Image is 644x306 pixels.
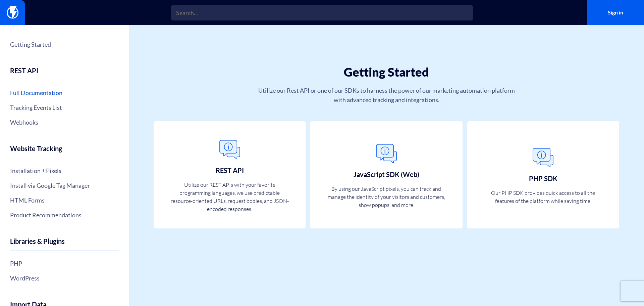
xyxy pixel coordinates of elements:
a: JavaScript SDK (Web) By using our JavaScript pixels, you can track and manage the identity of you... [310,121,462,228]
p: By using our JavaScript pixels, you can track and manage the identity of your visitors and custom... [326,185,447,209]
a: Full Documentation [10,87,119,98]
input: Search... [171,5,473,20]
a: Webhooks [10,117,119,128]
img: General.png [530,144,556,171]
p: Utilize our Rest API or one of our SDKs to harness the power of our marketing automation platform... [256,86,517,104]
img: General.png [216,136,243,163]
img: General.png [373,140,400,167]
p: Utilize our REST APIs with your favorite programming languages, we use predictable resource-orien... [169,181,290,213]
a: Product Recommendations [10,209,119,221]
h3: JavaScript SDK (Web) [354,171,419,178]
a: Install via Google Tag Manager [10,180,119,191]
h1: Getting Started [169,65,604,79]
a: Installation + Pixels [10,165,119,176]
h4: REST API [10,67,119,80]
a: PHP SDK Our PHP SDK provides quick access to all the features of the platform while saving time. [467,121,619,228]
h4: Website Tracking [10,145,119,158]
h3: PHP SDK [529,175,557,182]
a: WordPress [10,272,119,284]
a: HTML Forms [10,194,119,206]
a: Getting Started [10,39,119,50]
h4: Libraries & Plugins [10,237,119,251]
h3: REST API [216,167,244,174]
a: REST API Utilize our REST APIs with your favorite programming languages, we use predictable resou... [154,121,306,228]
a: PHP [10,258,119,269]
p: Our PHP SDK provides quick access to all the features of the platform while saving time. [482,189,604,205]
a: Tracking Events List [10,102,119,113]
